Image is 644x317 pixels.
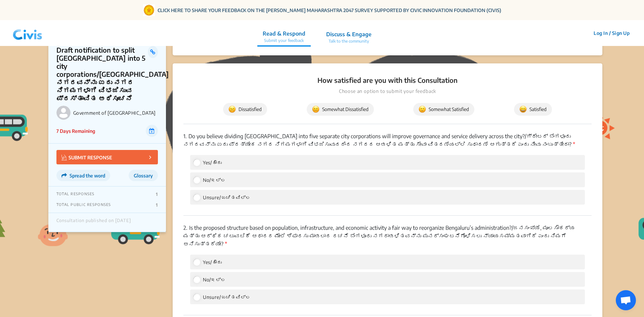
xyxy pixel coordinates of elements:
input: Unsure/ಖಚಿತವಿಲ್ಲ [194,294,200,300]
p: Government of [GEOGRAPHIC_DATA] [73,110,158,116]
input: Unsure/ಖಚಿತವಿಲ್ಲ [194,194,200,200]
p: 7 Days Remaining [56,127,95,135]
span: Unsure/ಖಚಿತವಿಲ್ಲ [203,294,251,300]
p: Draft notification to split [GEOGRAPHIC_DATA] into 5 city corporations/[GEOGRAPHIC_DATA] ನಗರವನ್ನು... [56,46,148,102]
span: No/ಇಲ್ಲ [203,177,226,183]
img: somewhat_dissatisfied.svg [312,106,319,113]
img: Vector.jpg [61,155,67,160]
button: Dissatisfied [223,103,267,116]
span: Somewhat Satisfied [419,106,469,113]
button: Glossary [129,170,158,181]
p: How satisfied are you with this Consultation [183,75,592,85]
img: navlogo.png [10,23,45,43]
span: Dissatisfied [228,106,262,113]
p: Talk to the community [326,38,372,44]
button: Somewhat Dissatisfied [307,103,374,116]
input: No/ಇಲ್ಲ [194,177,200,183]
span: Unsure/ಖಚಿತವಿಲ್ಲ [203,195,251,200]
button: Somewhat Satisfied [413,103,474,116]
span: Somewhat Dissatisfied [312,106,369,113]
span: No/ಇಲ್ಲ [203,277,226,282]
button: SUBMIT RESPONSE [56,150,158,164]
p: Read & Respond [263,30,305,38]
button: Log In / Sign Up [589,28,634,38]
img: dissatisfied.svg [228,106,236,113]
span: Yes/ಹೌದು [203,259,222,265]
p: Submit your feedback [263,38,305,44]
span: Glossary [134,173,153,178]
input: Yes/ಹೌದು [194,159,200,165]
div: Consultation published on [DATE] [56,218,131,227]
p: 1 [156,202,158,208]
p: Do you believe dividing [GEOGRAPHIC_DATA] into five separate city corporations will improve gover... [183,132,592,148]
img: satisfied.svg [519,106,527,113]
p: Choose an option to submit your feedback [183,88,592,95]
span: Spread the word [70,173,105,178]
p: Discuss & Engage [326,30,372,38]
button: Satisfied [514,103,552,116]
span: Yes/ಹೌದು [203,160,222,165]
span: 1. [183,133,187,140]
img: Gom Logo [143,4,155,16]
p: TOTAL RESPONSES [56,192,95,197]
a: CLICK HERE TO SHARE YOUR FEEDBACK ON THE [PERSON_NAME] MAHARASHTRA 2047 SURVEY SUPPORTED BY CIVIC... [158,7,501,14]
span: 2. [183,224,187,231]
p: 1 [156,192,158,197]
p: Is the proposed structure based on population, infrastructure, and economic activity a fair way t... [183,224,592,248]
p: SUBMIT RESPONSE [61,153,112,161]
input: No/ಇಲ್ಲ [194,276,200,282]
p: TOTAL PUBLIC RESPONSES [56,202,111,208]
img: somewhat_satisfied.svg [419,106,426,113]
span: Satisfied [519,106,547,113]
input: Yes/ಹೌದು [194,259,200,265]
img: Government of Karnataka logo [56,106,71,120]
button: Spread the word [56,170,110,181]
a: Open chat [616,290,636,310]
